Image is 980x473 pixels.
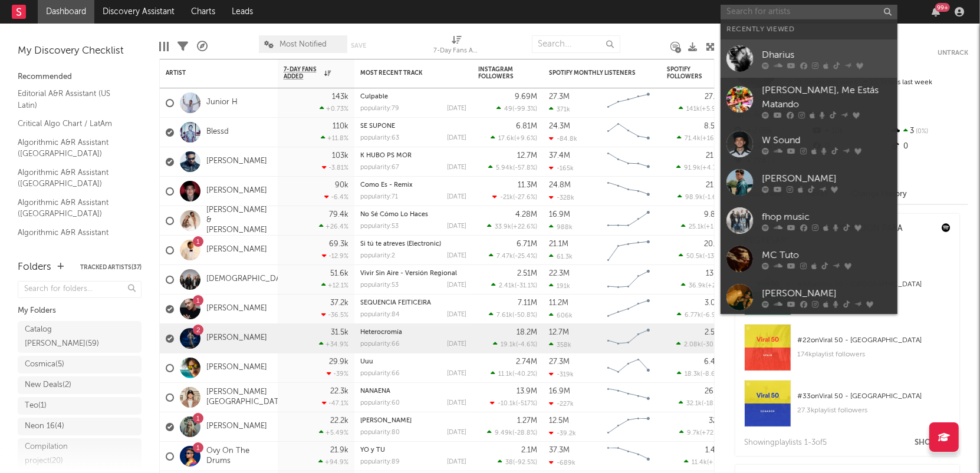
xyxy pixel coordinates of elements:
div: ( ) [677,370,726,378]
a: [PERSON_NAME] [721,278,897,316]
a: Junior H [206,98,238,108]
button: Tracked Artists(37) [80,264,142,270]
div: 606k [549,312,573,319]
span: 7.61k [496,312,512,319]
div: [DATE] [447,400,466,406]
span: -13.3 % [705,253,724,260]
span: 7-Day Fans Added [284,66,321,80]
a: Uuu [360,359,373,365]
span: -92.5 % [515,459,535,466]
div: [PERSON_NAME], Me Estás Matando [762,84,892,112]
div: Edit Columns [159,29,169,64]
span: +4.71 % [702,165,724,171]
div: Compilation project ( 20 ) [25,440,108,468]
a: Algorithmic A&R Assistant ([GEOGRAPHIC_DATA]) [18,196,130,220]
div: K HUBO PS MOR [360,153,466,159]
div: Culpable [360,94,466,100]
div: 26.5M [705,388,726,395]
div: ( ) [496,105,537,113]
a: [PERSON_NAME] [206,422,267,432]
div: 2.1M [521,446,537,454]
div: ( ) [489,311,537,319]
div: 22.2k [330,417,348,425]
div: ( ) [490,399,537,407]
div: 13.5M [706,270,726,277]
div: 3 [890,124,968,139]
div: 21.1M [549,240,568,248]
div: [DATE] [447,312,466,318]
div: 27.3M [549,93,570,101]
div: 371k [549,105,570,113]
div: ( ) [679,429,726,436]
div: 12.5M [549,417,569,425]
a: Catalog [PERSON_NAME](59) [18,321,142,353]
div: [DATE] [447,282,466,289]
div: 99 + [935,3,950,12]
div: Instagram Followers [478,66,519,80]
span: -57.8 % [515,165,535,171]
div: 20.4M [704,240,726,248]
div: popularity: 66 [360,371,400,377]
div: 24.8M [549,181,571,189]
div: Folders [18,260,51,274]
div: ( ) [487,223,537,230]
a: [PERSON_NAME], Me Estás Matando [721,78,897,125]
div: 174k playlist followers [797,348,951,362]
span: -27.6 % [515,194,535,201]
div: [PERSON_NAME] [762,172,892,186]
span: -21k [500,194,513,201]
div: fhop music [762,210,892,224]
a: Ovy On The Drums [206,446,272,467]
span: -40.2 % [514,371,535,378]
div: ( ) [679,105,726,113]
div: ( ) [498,458,537,466]
div: [DATE] [447,135,466,141]
div: 31.5k [331,329,348,336]
span: 32.1k [686,401,702,407]
span: -25.4 % [515,253,535,260]
svg: Chart title [602,295,655,324]
span: 2.08k [684,342,701,348]
div: popularity: 60 [360,400,400,406]
a: Cosmica(5) [18,356,142,373]
span: 36.9k [689,283,706,289]
div: -165k [549,164,574,172]
div: ( ) [491,134,537,142]
div: -319k [549,371,574,378]
div: No Sé Cómo Lo Haces [360,211,466,218]
a: YO y TÚ [360,447,385,454]
a: [PERSON_NAME] [206,333,267,343]
a: SE SUPONE [360,123,395,130]
div: -36.5 % [321,311,348,319]
span: 141k [686,106,700,113]
div: 61.3k [549,253,573,260]
div: My Discovery Checklist [18,44,142,58]
div: popularity: 67 [360,164,399,171]
span: -30.8 % [703,342,724,348]
a: [PERSON_NAME] [206,363,267,373]
div: popularity: 66 [360,341,400,348]
div: 9.69M [515,93,537,101]
a: Neon 16(4) [18,418,142,435]
div: 1.27M [517,417,537,425]
div: 2.74M [516,358,537,366]
div: -227k [549,400,574,408]
div: Spotify Followers [667,66,708,80]
div: -39 % [327,370,348,378]
div: 18.2M [517,329,537,336]
div: 8.58M [704,123,726,130]
div: 12.7M [517,152,537,160]
span: +72.4 % [702,430,724,436]
div: -47.1 % [322,399,348,407]
div: [DATE] [447,459,466,465]
div: Dharius [762,48,892,62]
svg: Chart title [602,118,655,147]
div: 21.7M [706,152,726,160]
span: 71.4k [685,135,701,142]
svg: Chart title [602,383,655,412]
a: [PERSON_NAME] [721,163,897,201]
div: 22.3M [549,270,570,277]
div: Spotify Monthly Listeners [549,70,637,77]
div: +34.9 % [319,340,348,348]
button: 99+ [932,7,940,16]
